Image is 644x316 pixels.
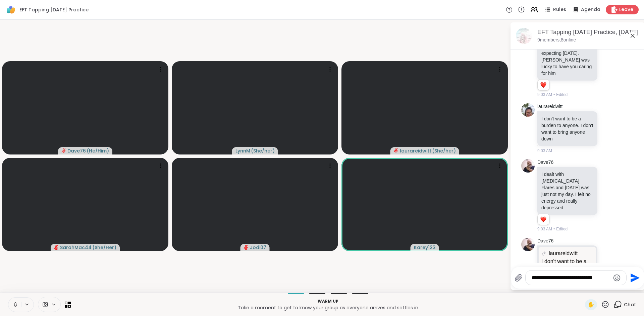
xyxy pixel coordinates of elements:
span: ✋ [588,301,594,309]
span: audio-muted [54,245,59,250]
span: audio-muted [244,245,249,250]
img: ShareWell Logomark [5,4,17,15]
span: LynnM [235,147,250,154]
span: ( She/her ) [251,147,275,154]
span: audio-muted [61,148,66,153]
span: audio-muted [394,148,398,153]
span: Edited [556,226,568,232]
img: https://sharewell-space-live.sfo3.digitaloceanspaces.com/user-generated/3172ec22-238d-4018-b8e7-1... [521,159,535,173]
p: Warm up [75,298,581,304]
button: Reactions: love [540,217,547,222]
textarea: Type your message [532,275,610,281]
span: Leave [619,6,633,13]
span: ( She/Her ) [92,244,116,251]
span: • [553,226,555,232]
span: 9:03 AM [537,92,552,98]
p: I don't want to be a burden to anyone. I don't want to bring anyone down [541,115,593,142]
button: Reactions: love [540,82,547,88]
span: Edited [556,92,568,98]
p: I'm sorry [PERSON_NAME], I know you were expecting [DATE]. [PERSON_NAME] was lucky to have you ca... [541,30,593,77]
span: Rules [553,6,566,13]
img: https://sharewell-space-live.sfo3.digitaloceanspaces.com/user-generated/3198844e-f0fa-4252-8e56-5... [521,103,535,117]
span: Dave76 [67,147,86,154]
span: ( She/her ) [432,147,456,154]
a: Dave76 [537,238,553,244]
span: laurareidwitt [400,147,431,154]
div: Reaction list [538,214,549,225]
span: Agenda [581,6,600,13]
button: Emoji picker [613,274,621,282]
img: https://sharewell-space-live.sfo3.digitaloceanspaces.com/user-generated/3172ec22-238d-4018-b8e7-1... [521,238,535,251]
div: Reaction list [538,80,549,90]
button: Send [627,270,642,285]
p: I dealt with [MEDICAL_DATA] Flares and [DATE] was just not my day. I felt no energy and really de... [541,171,593,211]
span: Jodi07 [250,244,266,251]
img: EFT Tapping Tuesday Practice, Oct 07 [516,28,532,44]
span: EFT Tapping [DATE] Practice [19,6,89,13]
div: EFT Tapping [DATE] Practice, [DATE] [537,28,639,36]
span: laurareidwitt [549,249,578,257]
a: Dave76 [537,159,553,166]
p: Take a moment to get to know your group as everyone arrives and settles in [75,304,581,311]
p: I don't want to be a burden to anyone. I don't want to bring anyone down [541,257,593,282]
span: SarahMac44 [60,244,92,251]
span: • [553,92,555,98]
a: laurareidwitt [537,103,562,110]
span: ( He/Him ) [87,147,109,154]
span: Karey123 [414,244,436,251]
span: 9:03 AM [537,148,552,154]
span: Chat [624,301,636,308]
span: 9:03 AM [537,226,552,232]
p: 9 members, 8 online [537,37,576,43]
